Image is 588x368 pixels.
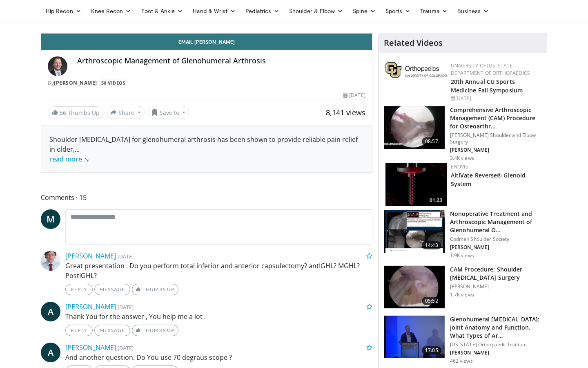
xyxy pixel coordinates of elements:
a: Message [94,284,130,295]
p: [PERSON_NAME] [450,283,542,290]
a: 05:52 CAM Procedure: Shoulder [MEDICAL_DATA] Surgery [PERSON_NAME] 1.7K views [384,265,542,309]
a: M [41,209,60,229]
span: 56 [60,109,66,117]
img: 5c1caa1d-9170-4353-b546-f3bbd9b198c6.png.150x105_q85_crop-smart_upscale.png [385,163,447,206]
p: Thank You for the answer , You help me a lot . [65,312,372,321]
a: Thumbs Up [132,325,178,336]
span: 14:43 [422,241,441,249]
img: 41dc22ed-91b4-45be-800e-9f3baee0b09a.150x105_q85_crop-smart_upscale.jpg [384,266,445,308]
a: Email [PERSON_NAME] [41,34,372,50]
a: 17:05 Glenohumeral [MEDICAL_DATA]: Joint Anatomy and Function. What Types of Ar… [US_STATE] Ortho... [384,315,542,364]
a: 50 Videos [98,79,128,86]
span: 01:23 [427,197,445,204]
div: By [48,79,365,87]
p: 1.7K views [450,292,474,298]
a: 56 Thumbs Up [48,106,103,119]
p: [PERSON_NAME] [450,350,542,356]
small: [DATE] [118,344,134,352]
small: [DATE] [118,303,134,311]
h3: Glenohumeral [MEDICAL_DATA]: Joint Anatomy and Function. What Types of Ar… [450,315,542,340]
p: 462 views [450,358,473,364]
a: University of [US_STATE] Department of Orthopaedics [451,62,530,76]
a: Hand & Wrist [188,3,241,19]
p: [PERSON_NAME] [450,147,542,153]
a: Enovis [451,163,468,170]
div: [DATE] [451,95,540,102]
a: A [41,343,60,362]
a: Thumbs Up [132,284,178,295]
a: [PERSON_NAME] [65,251,116,260]
small: [DATE] [118,253,134,260]
img: Avatar [48,56,67,76]
p: Codman Shoulder Society [450,236,542,242]
a: Spine [348,3,380,19]
span: 17:05 [422,346,441,355]
a: [PERSON_NAME] [65,302,116,311]
a: Business [452,3,494,19]
a: 01:23 [385,163,447,206]
button: Save to [148,106,189,119]
p: And another question. Do You use 70 degraus scope ? [65,352,372,362]
span: 08:57 [422,137,441,146]
span: Comments 15 [41,192,372,203]
h4: Arthroscopic Management of Glenohumeral Arthrosis [77,56,365,65]
p: [PERSON_NAME] [450,244,542,251]
a: read more ↘ [49,155,89,164]
a: A [41,302,60,321]
a: 20th Annual CU Sports Medicine Fall Symposium [451,78,523,94]
a: Message [94,325,130,336]
div: [DATE] [343,92,365,99]
img: 355603a8-37da-49b6-856f-e00d7e9307d3.png.150x105_q85_autocrop_double_scale_upscale_version-0.2.png [385,62,447,78]
p: 3.4K views [450,155,474,162]
a: 14:43 Nonoperative Treatment and Arthroscopic Management of Glenohumeral O… Codman Shoulder Socie... [384,210,542,259]
div: Shoulder [MEDICAL_DATA] for glenohumeral arthrosis has been shown to provide reliable pain relief... [49,135,364,164]
p: [US_STATE] Orthopaedic Institute [450,341,542,348]
img: Avatar [41,251,60,271]
a: [PERSON_NAME] [54,79,97,86]
img: bb20a495-bcdd-4302-87a6-e9359578e1b6.150x105_q85_crop-smart_upscale.jpg [384,316,445,358]
video-js: Video Player [41,33,372,34]
p: Great presentation . Do you perform total inferior and anterior capsulectomy? antIGHL? MGHL? Post... [65,261,372,280]
h4: Related Videos [384,38,443,48]
a: Sports [381,3,416,19]
span: 8,141 views [326,108,365,117]
a: AltiVate Reverse® Glenoid System [451,171,526,188]
h3: CAM Procedure: Shoulder [MEDICAL_DATA] Surgery [450,265,542,282]
a: Knee Recon [86,3,136,19]
a: Foot & Ankle [136,3,188,19]
a: Shoulder & Elbow [284,3,348,19]
h3: Nonoperative Treatment and Arthroscopic Management of Glenohumeral O… [450,210,542,234]
a: Reply [65,284,93,295]
a: Hip Recon [41,3,86,19]
img: 8f0b0447-2e8b-4485-8ebc-a10c9ab9b858.150x105_q85_crop-smart_upscale.jpg [384,210,445,253]
a: [PERSON_NAME] [65,343,116,352]
a: Pediatrics [241,3,284,19]
span: 05:52 [422,297,441,305]
img: 3349a3b0-0111-4fb0-8a7a-98ebd23e30ef.150x105_q85_crop-smart_upscale.jpg [384,106,445,149]
p: [PERSON_NAME] Shoulder and Elbow Surgery [450,132,542,145]
a: Trauma [415,3,452,19]
a: Reply [65,325,93,336]
h3: Comprehensive Arthroscopic Management (CAM) Procedure for Osteoarthr… [450,106,542,130]
a: 08:57 Comprehensive Arthroscopic Management (CAM) Procedure for Osteoarthr… [PERSON_NAME] Shoulde... [384,106,542,162]
p: 1.9K views [450,252,474,259]
button: Share [107,106,145,119]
